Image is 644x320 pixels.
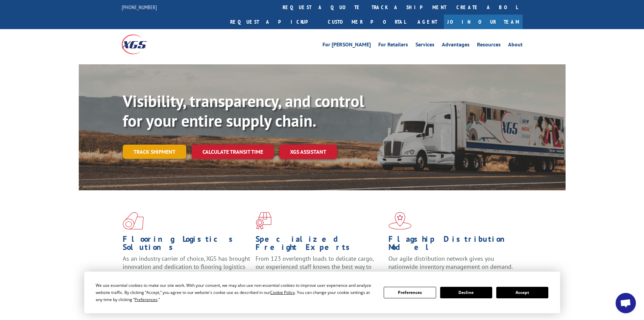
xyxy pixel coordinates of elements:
[122,4,157,10] a: [PHONE_NUMBER]
[96,282,376,303] div: We use essential cookies to make our site work. With your consent, we may also use non-essential ...
[411,15,444,29] a: Agent
[388,255,513,271] span: Our agile distribution network gives you nationwide inventory management on demand.
[123,212,144,230] img: xgs-icon-total-supply-chain-intelligence-red
[388,212,412,230] img: xgs-icon-flagship-distribution-model-red
[388,235,516,255] h1: Flagship Distribution Model
[270,290,295,295] span: Cookie Policy
[496,287,548,298] button: Accept
[256,235,383,255] h1: Specialized Freight Experts
[440,287,492,298] button: Decline
[256,212,271,230] img: xgs-icon-focused-on-flooring-red
[123,235,251,255] h1: Flooring Logistics Solutions
[477,42,501,49] a: Resources
[84,272,560,313] div: Cookie Consent Prompt
[256,255,383,285] p: From 123 overlength loads to delicate cargo, our experienced staff knows the best way to move you...
[192,145,274,159] a: Calculate transit time
[384,287,436,298] button: Preferences
[123,145,186,159] a: Track shipment
[279,145,337,159] a: XGS ASSISTANT
[378,42,408,49] a: For Retailers
[415,42,434,49] a: Services
[123,90,364,131] b: Visibility, transparency, and control for your entire supply chain.
[444,15,523,29] a: Join Our Team
[323,42,371,49] a: For [PERSON_NAME]
[323,15,411,29] a: Customer Portal
[442,42,470,49] a: Advantages
[508,42,523,49] a: About
[135,297,158,302] span: Preferences
[225,15,323,29] a: Request a pickup
[616,293,636,313] div: Open chat
[123,255,250,279] span: As an industry carrier of choice, XGS has brought innovation and dedication to flooring logistics...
